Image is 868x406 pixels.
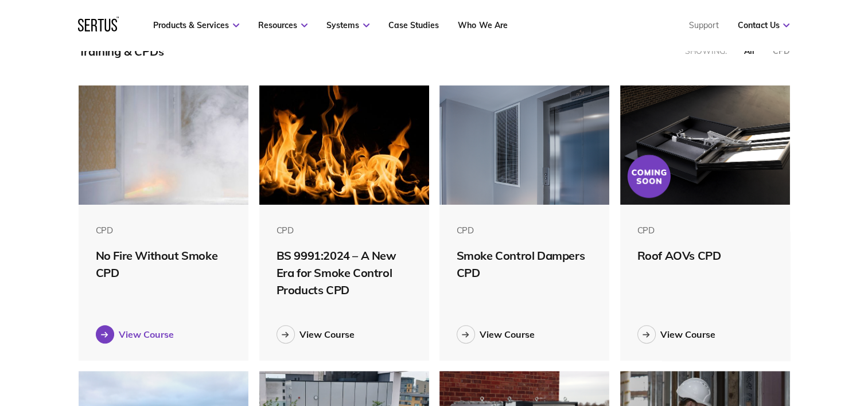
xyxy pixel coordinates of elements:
div: Smoke Control Dampers CPD [457,247,593,282]
div: CPD [277,225,412,236]
div: Roof AOVs CPD [637,247,773,264]
iframe: Chat Widget [662,274,868,406]
div: BS 9991:2024 – A New Era for Smoke Control Products CPD [277,247,412,299]
div: View Course [299,329,355,340]
a: Support [688,20,718,30]
a: View Course [277,325,412,343]
div: CPD [457,225,593,236]
a: Resources [258,20,308,30]
div: View Course [119,329,174,340]
a: View Course [96,325,232,343]
div: CPD [637,225,773,236]
a: View Course [457,325,593,343]
a: View Course [637,325,773,343]
div: CPD [773,46,790,56]
a: Systems [326,20,369,30]
div: View Course [480,329,535,340]
div: No Fire Without Smoke CPD [96,247,232,282]
a: Contact Us [737,20,789,30]
a: Who We Are [458,20,507,30]
a: Case Studies [388,20,439,30]
div: Showing: [685,46,727,56]
div: CPD [96,225,232,236]
div: Training & CPDs [79,44,164,58]
a: Products & Services [153,20,239,30]
div: View Course [660,329,715,340]
div: all [744,46,754,56]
